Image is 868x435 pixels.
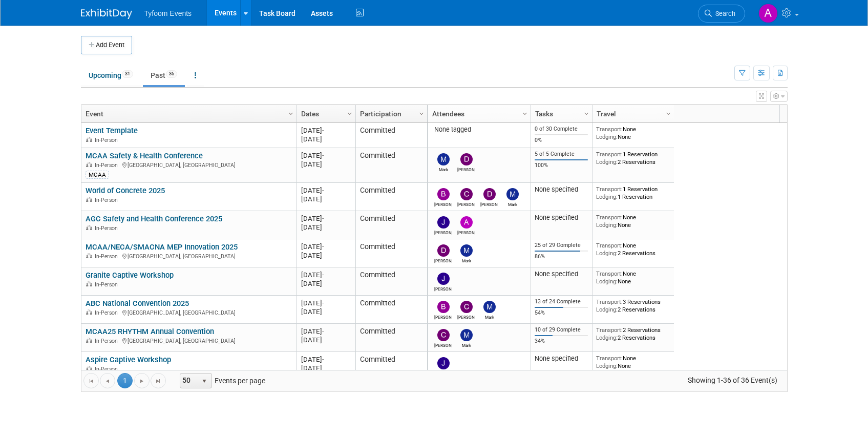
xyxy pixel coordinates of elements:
span: Transport: [596,126,623,133]
button: Add Event [81,36,132,54]
img: Mark Nelson [460,329,473,341]
div: [DATE] [301,271,351,279]
div: Mark Nelson [457,341,475,348]
img: Corbin Nelson [460,188,473,200]
img: Jason Cuskelly [437,216,450,229]
span: In-Person [95,309,121,316]
div: 86% [535,253,588,260]
span: - [322,127,324,134]
div: [DATE] [301,126,351,135]
a: Column Settings [344,105,355,120]
div: 1 Reservation 2 Reservations [596,151,670,165]
a: Column Settings [581,105,592,120]
span: - [322,243,324,251]
span: Column Settings [346,110,354,118]
a: Go to the last page [151,373,166,388]
div: None None [596,355,670,369]
span: In-Person [95,281,121,288]
td: Committed [355,352,427,380]
img: Mark Nelson [506,188,519,200]
div: [DATE] [301,151,351,160]
div: [GEOGRAPHIC_DATA], [GEOGRAPHIC_DATA] [86,160,292,169]
div: None specified [535,270,588,278]
span: Go to the last page [154,377,162,385]
span: Column Settings [521,110,529,118]
img: Drew Peterson [460,153,473,165]
span: - [322,187,324,194]
img: Angie Nichols [758,4,778,23]
span: select [200,377,208,385]
img: Drew Peterson [483,188,496,200]
div: [DATE] [301,223,351,232]
span: In-Person [95,197,121,203]
div: [DATE] [301,327,351,336]
span: Lodging: [596,221,618,229]
span: Go to the first page [87,377,95,385]
div: 3 Reservations 2 Reservations [596,298,670,313]
a: Event [86,105,290,122]
span: Transport: [596,242,623,249]
a: Participation [360,105,420,122]
div: Brandon Nelson [434,313,452,320]
div: Chris Walker [434,341,452,348]
div: Jason Cuskelly [434,285,452,292]
div: [DATE] [301,355,351,364]
a: MCAA25 RHYTHM Annual Convention [86,327,214,336]
div: 34% [535,338,588,345]
span: Search [712,10,735,17]
a: Dates [301,105,349,122]
div: Mark Nelson [503,200,521,207]
span: Tyfoom Events [144,9,192,17]
div: Drew Peterson [457,165,475,172]
div: 0% [535,137,588,144]
span: Lodging: [596,362,618,369]
td: Committed [355,324,427,352]
span: 1 [117,373,133,388]
div: Mark Nelson [434,165,452,172]
td: Committed [355,239,427,267]
span: 50 [180,374,198,388]
div: None None [596,270,670,285]
div: Corbin Nelson [457,313,475,320]
a: Upcoming31 [81,66,141,85]
span: Column Settings [287,110,295,118]
a: Column Settings [285,105,297,120]
a: MCAA/NECA/SMACNA MEP Innovation 2025 [86,242,238,252]
td: Committed [355,211,427,239]
a: AGC Safety and Health Conference 2025 [86,214,222,223]
div: Mark Nelson [480,313,498,320]
img: Mark Nelson [437,153,450,165]
img: Brandon Nelson [437,301,450,313]
div: 100% [535,162,588,169]
div: Mark Nelson [457,257,475,263]
span: Lodging: [596,193,618,200]
span: Lodging: [596,250,618,257]
img: Jason Cuskelly [437,273,450,285]
div: [GEOGRAPHIC_DATA], [GEOGRAPHIC_DATA] [86,308,292,317]
span: Lodging: [596,334,618,341]
img: Mark Nelson [460,244,473,257]
span: Go to the next page [138,377,146,385]
span: Transport: [596,214,623,221]
span: Column Settings [582,110,590,118]
span: Lodging: [596,158,618,165]
div: [DATE] [301,364,351,372]
div: 54% [535,309,588,317]
img: Corbin Nelson [460,301,473,313]
div: [DATE] [301,279,351,288]
img: In-Person Event [86,225,92,230]
div: MCAA [86,171,109,179]
img: In-Person Event [86,309,92,315]
div: [GEOGRAPHIC_DATA], [GEOGRAPHIC_DATA] [86,252,292,260]
span: In-Person [95,338,121,344]
span: 36 [166,70,177,78]
a: Aspire Captive Workshop [86,355,171,364]
div: 0 of 30 Complete [535,126,588,133]
a: Go to the first page [83,373,99,388]
div: 5 of 5 Complete [535,151,588,158]
div: Drew Peterson [434,257,452,263]
div: Jason Cuskelly [434,229,452,235]
span: Transport: [596,151,623,158]
span: 31 [122,70,133,78]
a: Past36 [143,66,185,85]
